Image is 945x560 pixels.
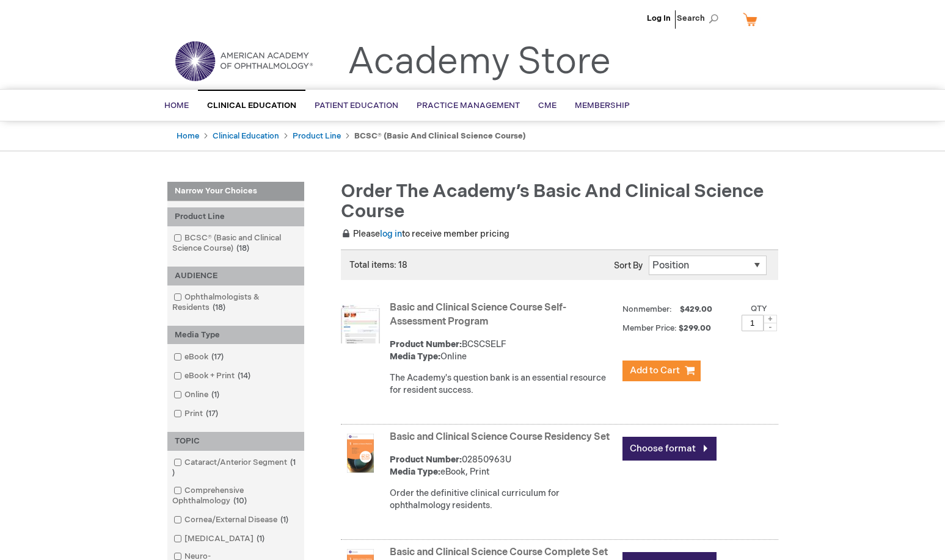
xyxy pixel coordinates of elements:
span: 1 [254,534,268,544]
strong: BCSC® (Basic and Clinical Science Course) [354,131,526,141]
strong: Member Price: [622,323,677,333]
strong: Narrow Your Choices [167,182,304,201]
span: Order the Academy’s Basic and Clinical Science Course [341,181,764,223]
a: Print17 [170,408,223,420]
strong: Media Type: [390,467,440,477]
span: 18 [210,303,228,312]
img: Basic and Clinical Science Course Self-Assessment Program [341,304,380,343]
div: Product Line [167,207,304,226]
span: CME [538,101,556,110]
a: Choose format [622,437,717,461]
strong: Product Number: [390,454,462,465]
a: Basic and Clinical Science Course Residency Set [390,431,610,443]
label: Qty [751,304,767,314]
a: Ophthalmologists & Residents18 [170,292,301,314]
span: 18 [233,243,252,253]
div: Order the definitive clinical curriculum for ophthalmology residents. [390,487,616,512]
span: $299.00 [679,323,713,333]
span: $429.00 [678,304,714,314]
button: Add to Cart [622,361,701,381]
a: Comprehensive Ophthalmology10 [170,485,301,507]
span: Membership [575,101,630,110]
span: 17 [203,409,221,418]
a: Basic and Clinical Science Course Complete Set [390,547,608,558]
strong: Product Number: [390,339,462,350]
span: 10 [230,496,250,506]
span: 1 [277,515,291,525]
input: Qty [742,315,764,331]
a: [MEDICAL_DATA]1 [170,533,269,545]
div: 02850963U eBook, Print [390,454,616,478]
span: 17 [208,352,227,362]
a: Product Line [293,131,341,141]
div: Media Type [167,326,304,345]
span: Patient Education [315,101,398,110]
span: 1 [172,458,296,478]
a: log in [380,229,402,239]
span: Search [677,6,723,31]
span: Please to receive member pricing [341,229,509,239]
span: Home [164,101,189,110]
label: Sort By [614,260,643,271]
div: TOPIC [167,432,304,451]
a: BCSC® (Basic and Clinical Science Course)18 [170,232,301,254]
div: The Academy's question bank is an essential resource for resident success. [390,372,616,397]
a: Online1 [170,389,224,401]
strong: Media Type: [390,351,440,362]
a: Academy Store [348,40,611,84]
span: Total items: 18 [349,260,407,270]
a: Clinical Education [213,131,279,141]
img: Basic and Clinical Science Course Residency Set [341,434,380,473]
a: Cataract/Anterior Segment1 [170,457,301,479]
a: Cornea/External Disease1 [170,514,293,526]
div: BCSCSELF Online [390,339,616,363]
a: eBook17 [170,351,228,363]
span: Clinical Education [207,101,296,110]
span: Add to Cart [630,365,680,376]
span: 14 [235,371,254,381]
span: Practice Management [417,101,520,110]
strong: Nonmember: [622,302,672,317]
a: Basic and Clinical Science Course Self-Assessment Program [390,302,566,328]
div: AUDIENCE [167,267,304,285]
a: Log In [647,13,671,23]
a: Home [177,131,199,141]
span: 1 [208,390,222,400]
a: eBook + Print14 [170,370,255,382]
